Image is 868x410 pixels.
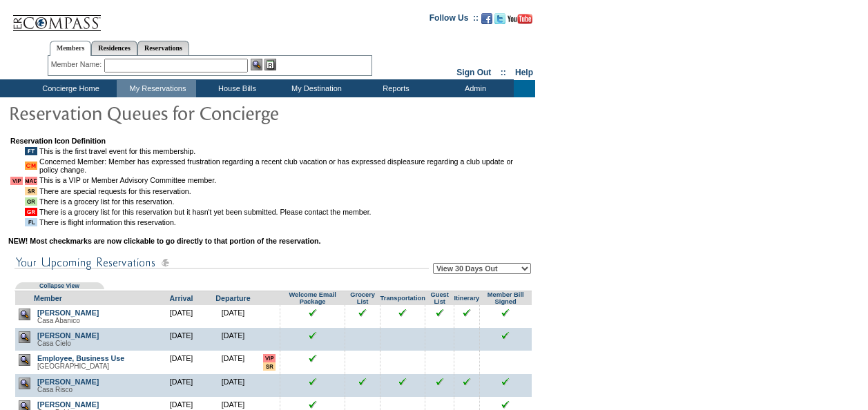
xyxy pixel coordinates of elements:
[25,162,37,170] img: icon_IsCM.gif
[10,137,106,145] b: Reservation Icon Definition
[463,378,471,386] input: Click to see this reservation's itinerary
[37,340,71,347] span: Casa Cielo
[39,208,532,216] td: There is a grocery list for this reservation but it hasn't yet been submitted. Please contact the...
[39,197,532,206] td: There is a grocery list for this reservation.
[501,400,510,409] input: Click to see this reservation's incidentals
[358,309,367,317] input: Click to see this reservation's grocery list
[263,362,276,371] input: There are special requests for this reservation!
[436,378,444,386] input: Click to see this reservation's guest list
[39,157,532,174] td: Concerned Member: Member has expressed frustration regarding a recent club vacation or has expres...
[155,328,207,351] td: [DATE]
[39,147,532,155] td: This is the first travel event for this membership.
[358,378,367,386] input: Click to see this reservation's grocery list
[207,351,259,374] td: [DATE]
[380,295,425,302] a: Transportation
[251,59,262,70] img: View
[439,331,440,332] img: blank.gif
[25,187,37,195] img: icon_HasSpecialRequests.gif
[207,305,259,328] td: [DATE]
[19,354,30,366] img: view
[37,354,124,362] a: Employee, Business Use
[25,197,37,206] img: icon_HasGroceryList.gif
[355,80,434,97] td: Reports
[481,13,492,24] img: Become our fan on Facebook
[439,354,440,355] img: blank.gif
[12,3,102,32] img: Compass Home
[37,317,80,324] span: Casa Abanico
[488,291,524,305] a: Member Bill Signed
[39,218,532,226] td: There is flight information this reservation.
[155,374,207,397] td: [DATE]
[25,218,37,226] img: icon_HasFlightInfo.gif
[289,291,336,305] a: Welcome Email Package
[515,68,533,77] a: Help
[501,331,510,340] input: Click to see this reservation's incidentals
[363,354,363,355] img: blank.gif
[170,294,193,302] a: Arrival
[309,400,317,409] img: chkSmaller.gif
[430,291,448,305] a: Guest List
[309,378,317,386] img: chkSmaller.gif
[508,14,532,24] img: Subscribe to our YouTube Channel
[50,41,92,56] a: Members
[25,147,37,155] img: icon_FirstTravel.gif
[501,378,510,386] input: Click to see this reservation's incidentals
[501,309,510,317] input: Click to see this reservation's incidentals
[196,80,276,97] td: House Bills
[466,331,467,332] img: blank.gif
[501,68,506,77] span: ::
[39,176,532,185] td: This is a VIP or Member Advisory Committee member.
[403,354,403,355] img: blank.gif
[494,17,505,26] a: Follow us on Twitter
[264,59,276,70] img: Reservations
[37,331,99,340] a: [PERSON_NAME]
[403,331,403,332] img: blank.gif
[19,331,30,343] img: view
[263,354,276,362] input: VIP member
[309,354,317,362] img: chkSmaller.gif
[34,294,62,302] a: Member
[8,99,284,126] img: pgTtlBigConResQ.gif
[434,80,514,97] td: Admin
[481,17,492,26] a: Become our fan on Facebook
[155,351,207,374] td: [DATE]
[10,177,23,185] img: icon_IsVip.gif
[207,374,259,397] td: [DATE]
[15,254,429,271] img: subTtlConUpcomingReservatio.gif
[463,309,471,317] input: Click to see this reservation's itinerary
[137,41,189,55] a: Reservations
[454,295,479,302] a: Itinerary
[37,362,109,370] span: [GEOGRAPHIC_DATA]
[430,12,479,28] td: Follow Us ::
[436,309,444,317] input: Click to see this reservation's guest list
[19,309,30,320] img: view
[8,237,320,245] b: NEW! Most checkmarks are now clickable to go directly to that portion of the reservation.
[51,59,104,70] div: Member Name:
[215,294,250,302] a: Departure
[207,328,259,351] td: [DATE]
[91,41,137,55] a: Residences
[508,17,532,26] a: Subscribe to our YouTube Channel
[22,80,117,97] td: Concierge Home
[456,68,491,77] a: Sign Out
[363,331,363,332] img: blank.gif
[39,187,532,195] td: There are special requests for this reservation.
[25,208,37,216] img: icon_HasGroceryListNotSubmitted.gif
[37,400,99,409] a: [PERSON_NAME]
[117,80,196,97] td: My Reservations
[398,309,407,317] input: Click to see this reservation's flight info
[494,13,505,24] img: Follow us on Twitter
[155,305,207,328] td: [DATE]
[25,177,37,185] img: icon_VipMAC.gif
[398,378,407,386] input: Click to see this reservation's flight info
[350,291,375,305] a: Grocery List
[309,331,317,340] img: chkSmaller.gif
[466,354,467,355] img: blank.gif
[37,386,73,393] span: Casa Risco
[19,378,30,389] img: view
[39,282,79,289] a: Collapse View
